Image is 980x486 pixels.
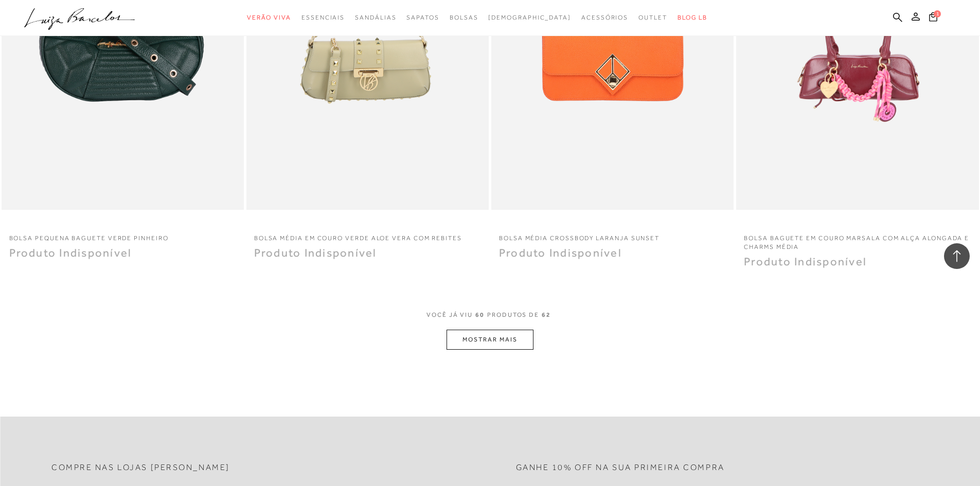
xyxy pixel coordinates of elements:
a: BOLSA BAGUETE EM COURO MARSALA COM ALÇA ALONGADA E CHARMS MÉDIA [736,228,978,251]
a: categoryNavScreenReaderText [450,8,478,27]
span: Produto Indisponível [254,246,377,259]
button: MOSTRAR MAIS [447,330,533,350]
span: Produto Indisponível [744,255,867,268]
h2: Ganhe 10% off na sua primeira compra [516,463,725,473]
a: noSubCategoriesText [488,8,571,27]
span: Sandálias [355,14,396,21]
span: Verão Viva [247,14,291,21]
span: 62 [542,311,551,330]
span: PRODUTOS DE [487,311,539,319]
span: [DEMOGRAPHIC_DATA] [488,14,571,21]
a: BOLSA MÉDIA CROSSBODY LARANJA SUNSET [491,228,734,243]
a: BOLSA PEQUENA BAGUETE VERDE PINHEIRO [2,228,244,243]
a: categoryNavScreenReaderText [406,8,439,27]
span: Produto Indisponível [9,246,132,259]
a: BOLSA MÉDIA EM COURO VERDE ALOE VERA COM REBITES [246,228,489,243]
a: categoryNavScreenReaderText [638,8,667,27]
span: 60 [475,311,485,330]
span: Essenciais [301,14,345,21]
span: VOCê JÁ VIU [426,311,473,319]
span: Produto Indisponível [499,246,622,259]
button: 1 [926,11,940,25]
a: categoryNavScreenReaderText [355,8,396,27]
span: Bolsas [450,14,478,21]
span: 1 [934,10,941,17]
a: categoryNavScreenReaderText [301,8,345,27]
span: Sapatos [406,14,439,21]
span: BLOG LB [678,14,707,21]
a: BLOG LB [678,8,707,27]
a: categoryNavScreenReaderText [247,8,291,27]
span: Outlet [638,14,667,21]
a: categoryNavScreenReaderText [581,8,628,27]
h2: Compre nas lojas [PERSON_NAME] [51,463,230,473]
span: Acessórios [581,14,628,21]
